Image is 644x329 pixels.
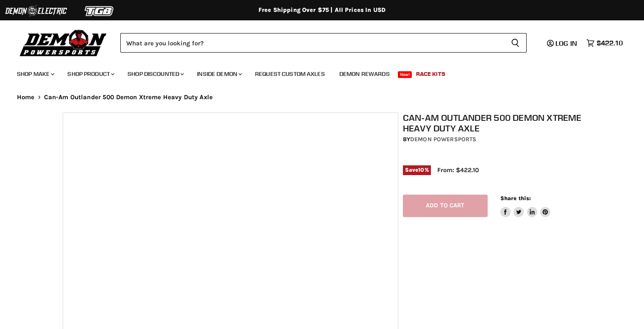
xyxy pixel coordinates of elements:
a: Home [17,94,35,101]
aside: Share this: [500,195,551,217]
span: Log in [555,39,577,47]
a: Demon Rewards [333,65,396,83]
a: Race Kits [410,65,452,83]
a: Shop Discounted [121,65,189,83]
span: 10 [418,167,424,173]
ul: Main menu [11,62,621,83]
img: TGB Logo 2 [68,3,131,19]
button: Search [504,33,527,53]
img: Demon Powersports [17,28,110,58]
span: $422.10 [597,39,623,47]
span: New! [398,71,412,78]
input: Search [120,33,504,53]
span: Save % [403,165,431,175]
span: Can-Am Outlander 500 Demon Xtreme Heavy Duty Axle [44,94,213,101]
form: Product [120,33,527,53]
a: Demon Powersports [410,136,476,143]
h1: Can-Am Outlander 500 Demon Xtreme Heavy Duty Axle [403,112,586,134]
img: Demon Electric Logo 2 [4,3,68,19]
a: Log in [543,39,582,47]
a: Shop Product [61,65,119,83]
div: by [403,135,586,144]
a: Inside Demon [191,65,247,83]
span: From: $422.10 [437,166,479,174]
a: Shop Make [11,65,59,83]
span: Share this: [500,195,531,201]
a: Request Custom Axles [249,65,331,83]
a: $422.10 [582,37,627,49]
